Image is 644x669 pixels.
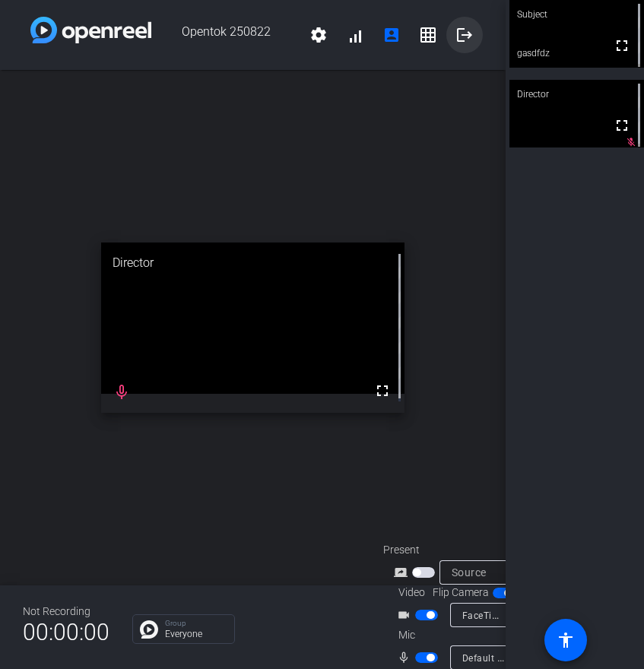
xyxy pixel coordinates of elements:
div: Present [383,542,535,558]
div: Mic [383,627,535,643]
span: Video [398,585,425,601]
mat-icon: mic_none [397,648,415,667]
span: Source [452,566,487,579]
mat-icon: fullscreen [373,382,392,400]
span: 00:00:00 [23,614,109,651]
span: Opentok 250822 [151,17,300,53]
mat-icon: settings [309,26,328,44]
mat-icon: fullscreen [613,116,631,135]
mat-icon: logout [455,26,474,44]
p: Everyone [165,629,227,639]
div: Director [101,243,404,284]
span: FaceTime HD Camera (D288:[DATE]) [462,609,624,621]
mat-icon: account_box [382,26,401,44]
div: Not Recording [23,604,109,620]
mat-icon: fullscreen [613,36,631,55]
mat-icon: videocam_outline [397,606,415,624]
img: white-gradient.svg [30,17,151,43]
mat-icon: grid_on [419,26,437,44]
button: signal_cellular_alt [337,17,373,53]
mat-icon: screen_share_outline [394,563,412,582]
img: Chat Icon [140,620,158,639]
span: Flip Camera [433,585,489,601]
mat-icon: accessibility [557,631,575,649]
p: Group [165,620,227,627]
div: Director [509,80,644,109]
